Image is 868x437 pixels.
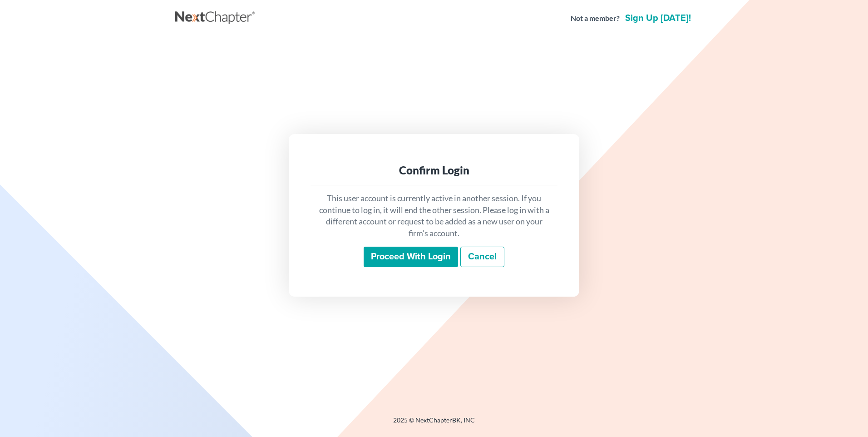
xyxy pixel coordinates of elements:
input: Proceed with login [364,247,458,268]
a: Cancel [460,247,504,268]
a: Sign up [DATE]! [623,14,693,23]
p: This user account is currently active in another session. If you continue to log in, it will end ... [318,193,550,239]
div: Confirm Login [318,163,550,178]
strong: Not a member? [571,13,620,24]
div: 2025 © NextChapterBK, INC [175,416,693,432]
